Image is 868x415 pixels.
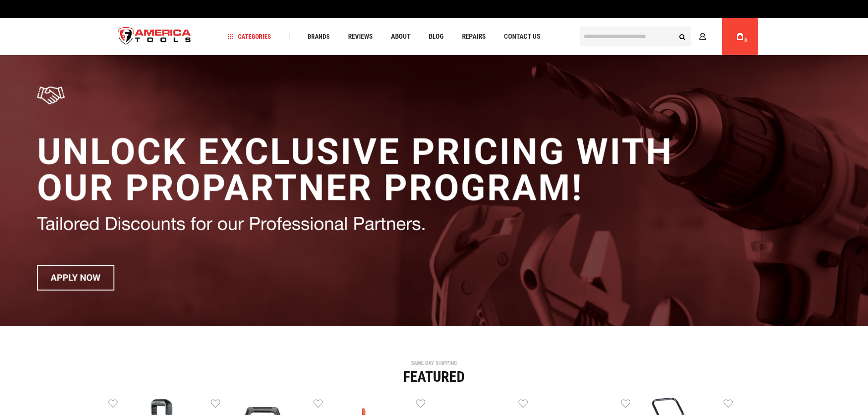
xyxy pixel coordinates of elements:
span: About [391,33,411,40]
img: America Tools [111,20,199,54]
a: Reviews [344,31,377,43]
span: Blog [429,33,444,40]
span: Repairs [462,33,486,40]
button: Search [674,28,691,45]
a: 0 [731,18,749,55]
span: Reviews [348,33,373,40]
a: Categories [223,31,275,43]
a: Contact Us [500,31,544,43]
a: About [387,31,415,43]
span: 0 [745,38,747,43]
span: Categories [227,33,271,40]
a: Repairs [458,31,490,43]
div: Featured [108,369,760,384]
a: Brands [303,31,334,43]
div: SAME DAY SHIPPING [108,360,760,366]
span: Brands [308,33,330,40]
a: store logo [111,20,199,54]
a: Blog [425,31,448,43]
span: Contact Us [504,33,540,40]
